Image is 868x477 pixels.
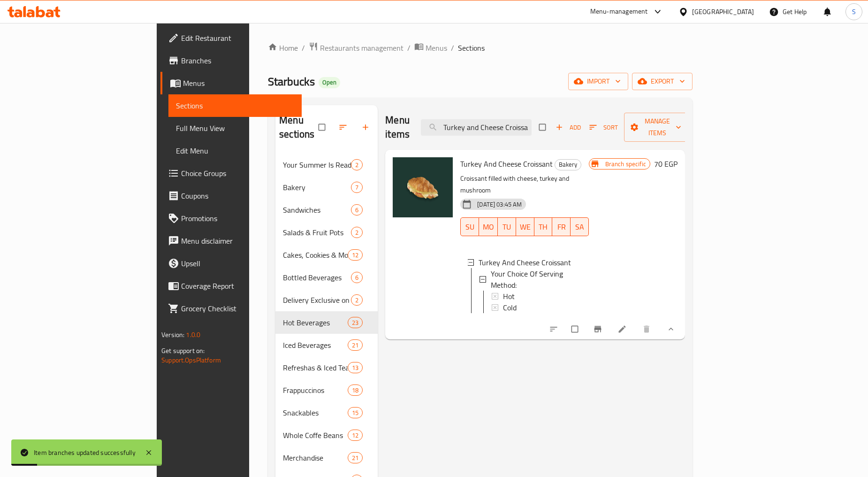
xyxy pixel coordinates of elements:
span: Promotions [181,213,294,224]
span: Iced Beverages [283,339,348,351]
div: Bottled Beverages [283,272,351,283]
span: Version: [161,329,184,341]
span: Restaurants management [320,42,404,54]
span: 2 [351,161,362,169]
span: TU [502,220,512,234]
button: Manage items [624,113,691,142]
span: Whole Coffe Beans [283,430,348,441]
div: Bakery [555,159,581,170]
span: Get support on: [161,345,205,357]
div: [GEOGRAPHIC_DATA] [692,7,754,17]
button: import [568,73,628,90]
h6: 70 EGP [654,157,678,170]
span: Frappuccinos [283,385,348,396]
div: items [351,227,363,238]
a: Support.OpsPlatform [161,354,221,366]
span: Turkey And Cheese Croissant [479,257,571,268]
span: 6 [351,273,362,282]
span: Refreshas & Iced Teas [283,362,348,373]
span: Choice Groups [181,168,294,179]
button: Sort [587,120,620,135]
span: Salads & Fruit Pots [283,227,351,238]
div: Cakes, Cookies & More12 [275,244,378,266]
li: / [451,42,454,54]
input: search [421,119,532,136]
span: Hot [503,291,515,302]
span: 2 [351,228,362,237]
button: FR [552,217,571,236]
span: 12 [348,431,362,440]
span: Bakery [555,159,581,170]
span: Menus [183,77,294,89]
nav: breadcrumb [268,42,693,54]
a: Restaurants management [309,42,404,54]
span: Hot Beverages [283,317,348,328]
div: Refreshas & Iced Teas13 [275,356,378,379]
h2: Menu items [385,113,410,141]
span: 6 [351,206,362,215]
a: Menus [414,42,447,54]
span: TH [538,220,549,234]
div: Sandwiches [283,204,351,215]
div: Merchandise21 [275,446,378,469]
div: Iced Beverages21 [275,334,378,356]
div: Your Summer Is Ready [283,159,351,170]
button: show more [659,319,681,339]
span: Coupons [181,190,294,201]
div: Bakery [283,182,351,193]
span: Upsell [181,258,294,269]
span: 15 [348,408,362,417]
span: Cold [503,302,517,313]
button: Add section [355,117,378,138]
button: export [632,73,693,90]
div: Menu-management [590,6,648,17]
span: Menu disclaimer [181,235,294,246]
button: Branch-specific-item [587,319,610,339]
span: Sections [458,42,485,54]
a: Grocery Checklist [160,297,302,320]
div: items [348,317,363,328]
div: items [348,362,363,373]
span: Menus [426,42,447,54]
span: Select section [533,118,553,136]
div: Whole Coffe Beans12 [275,424,378,446]
span: Select to update [566,320,586,338]
span: Snackables [283,407,348,418]
span: 21 [348,341,362,350]
div: items [351,159,363,170]
a: Edit Restaurant [160,27,302,49]
span: Sections [176,100,294,111]
span: Select all sections [313,118,333,136]
span: Edit Menu [176,145,294,156]
div: Sandwiches6 [275,199,378,221]
a: Promotions [160,207,302,230]
span: export [640,76,685,87]
span: 21 [348,454,362,462]
a: Menu disclaimer [160,230,302,252]
a: Choice Groups [160,162,302,185]
span: 7 [351,183,362,192]
span: Turkey And Cheese Croissant [460,157,553,171]
span: import [576,76,621,87]
div: items [348,339,363,351]
a: Edit Menu [168,139,302,162]
div: Snackables15 [275,401,378,424]
a: Full Menu View [168,117,302,139]
div: items [351,204,363,215]
button: SA [571,217,589,236]
span: Add item [553,120,583,135]
div: Merchandise [283,452,348,463]
div: Open [319,77,340,88]
span: Full Menu View [176,123,294,134]
button: TH [534,217,553,236]
span: 1.0.0 [186,329,200,341]
div: Delivery Exclusive on Apps2 [275,289,378,311]
span: Grocery Checklist [181,303,294,314]
span: Branches [181,55,294,66]
div: items [348,430,363,441]
a: Coupons [160,185,302,207]
a: Menus [160,72,302,94]
button: sort-choices [543,319,566,339]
